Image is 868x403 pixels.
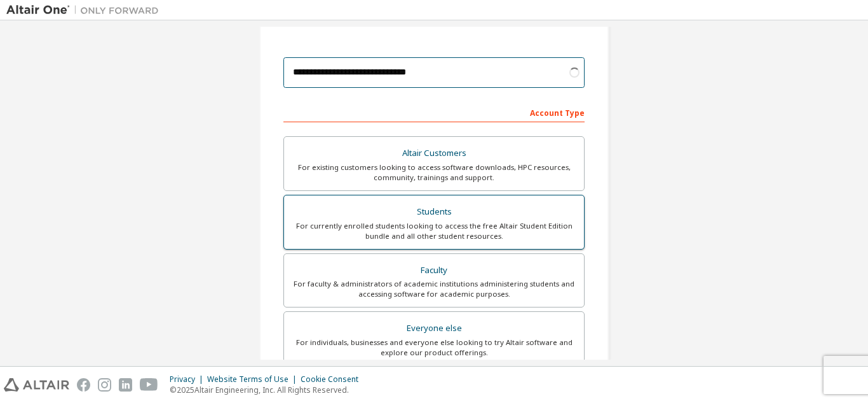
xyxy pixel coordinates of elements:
[207,374,301,385] div: Website Terms of Use
[292,337,576,358] div: For individuals, businesses and everyone else looking to try Altair software and explore our prod...
[292,221,576,241] div: For currently enrolled students looking to access the free Altair Student Edition bundle and all ...
[292,203,576,221] div: Students
[6,4,165,17] img: Altair One
[292,145,576,162] div: Altair Customers
[140,378,158,392] img: youtube.svg
[292,279,576,299] div: For faculty & administrators of academic institutions administering students and accessing softwa...
[283,102,585,122] div: Account Type
[292,320,576,337] div: Everyone else
[292,162,576,183] div: For existing customers looking to access software downloads, HPC resources, community, trainings ...
[292,262,576,279] div: Faculty
[4,378,69,392] img: altair_logo.svg
[98,378,111,392] img: instagram.svg
[170,385,366,395] p: © 2025 Altair Engineering, Inc. All Rights Reserved.
[301,374,366,385] div: Cookie Consent
[119,378,132,392] img: linkedin.svg
[170,374,207,385] div: Privacy
[77,378,90,392] img: facebook.svg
